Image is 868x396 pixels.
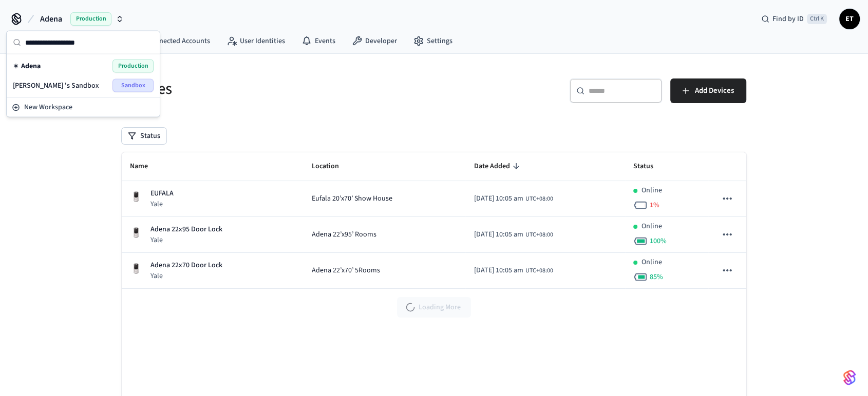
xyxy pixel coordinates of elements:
[150,188,174,199] p: EUFALA
[24,102,72,113] span: New Workspace
[474,229,523,240] span: [DATE] 10:05 am
[405,32,461,50] a: Settings
[807,14,827,24] span: Ctrl K
[474,193,553,204] div: Asia/Singapore
[122,128,166,144] button: Status
[474,193,523,204] span: [DATE] 10:05 am
[21,61,41,71] span: Adena
[840,10,859,28] span: ET
[772,14,804,24] span: Find by ID
[839,9,860,29] button: ET
[843,369,856,386] img: SeamLogoGradient.69752ec5.svg
[130,159,161,174] span: Name
[525,230,553,240] span: UTC+08:00
[312,265,380,276] span: Adena 22’x70’ 5Rooms
[474,265,553,276] div: Asia/Singapore
[122,78,428,100] h5: Devices
[525,194,553,204] span: UTC+08:00
[122,152,746,289] table: sticky table
[641,257,662,268] p: Online
[474,265,523,276] span: [DATE] 10:05 am
[125,32,218,50] a: Connected Accounts
[150,224,222,235] p: Adena 22x95 Door Lock
[312,159,352,174] span: Location
[641,185,662,196] p: Online
[112,79,154,92] span: Sandbox
[150,199,174,209] p: Yale
[474,229,553,240] div: Asia/Singapore
[293,32,344,50] a: Events
[70,12,111,26] span: Production
[112,60,154,73] span: Production
[13,81,99,91] span: [PERSON_NAME] 's Sandbox
[312,229,376,240] span: Adena 22’x95’ Rooms
[525,266,553,275] span: UTC+08:00
[670,78,746,103] button: Add Devices
[633,159,667,174] span: Status
[312,193,392,204] span: Eufala 20’x70’ Show House
[344,32,405,50] a: Developer
[130,263,142,275] img: Yale Assure Touchscreen Wifi Smart Lock, Satin Nickel, Front
[641,221,662,232] p: Online
[40,13,62,25] span: Adena
[474,159,523,174] span: Date Added
[695,84,734,97] span: Add Devices
[7,54,160,97] div: Suggestions
[650,236,667,246] span: 100 %
[130,227,142,239] img: Yale Assure Touchscreen Wifi Smart Lock, Satin Nickel, Front
[218,32,293,50] a: User Identities
[150,271,222,281] p: Yale
[130,191,142,203] img: Yale Assure Touchscreen Wifi Smart Lock, Satin Nickel, Front
[650,200,659,210] span: 1 %
[150,260,222,271] p: Adena 22x70 Door Lock
[753,10,835,28] div: Find by IDCtrl K
[8,99,159,116] button: New Workspace
[150,235,222,245] p: Yale
[650,272,663,282] span: 85 %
